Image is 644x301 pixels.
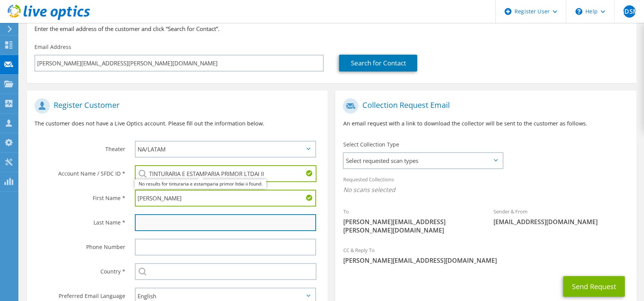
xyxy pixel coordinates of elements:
label: Country * [34,263,125,275]
div: To [335,203,486,238]
svg: \n [575,8,582,15]
label: Phone Number [34,239,125,251]
button: Send Request [563,276,625,297]
h3: Enter the email address of the customer and click “Search for Contact”. [34,24,629,33]
div: No results for tinturaria e estamparia primor ltdai ii found. [135,179,266,189]
span: Select requested scan types [344,153,502,168]
div: CC & Reply To [335,242,636,268]
label: Account Name / SFDC ID * [34,165,125,177]
label: Email Address [34,43,71,51]
label: First Name * [34,190,125,202]
div: Sender & From [486,203,636,230]
p: The customer does not have a Live Optics account. Please fill out the information below. [34,119,320,128]
label: Preferred Email Language [34,288,125,300]
h1: Collection Request Email [343,98,624,114]
label: Last Name * [34,214,125,226]
span: No scans selected [343,185,628,194]
label: Select Collection Type [343,141,399,148]
span: GDSM [623,5,636,18]
div: Requested Collections [335,171,636,200]
span: [PERSON_NAME][EMAIL_ADDRESS][DOMAIN_NAME] [343,256,628,265]
label: Theater [34,141,125,153]
span: [PERSON_NAME][EMAIL_ADDRESS][PERSON_NAME][DOMAIN_NAME] [343,218,478,234]
h1: Register Customer [34,98,316,114]
a: Search for Contact [339,55,417,72]
p: An email request with a link to download the collector will be sent to the customer as follows. [343,119,628,128]
span: [EMAIL_ADDRESS][DOMAIN_NAME] [493,218,629,226]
